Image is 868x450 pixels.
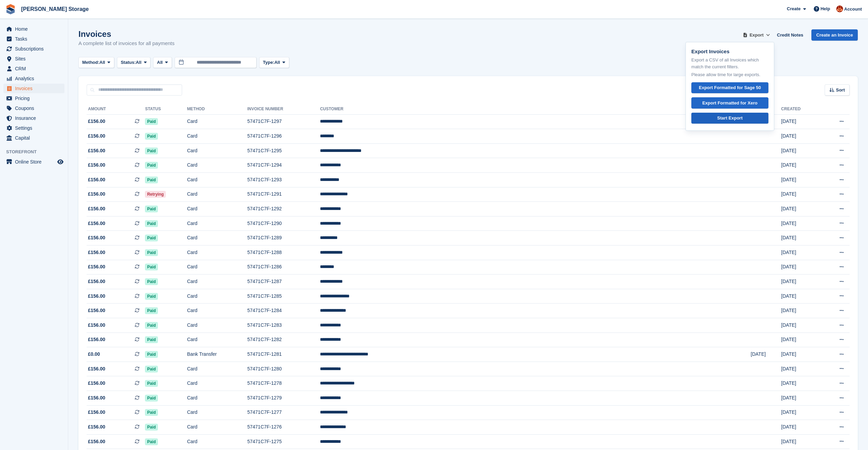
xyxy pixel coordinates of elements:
[691,57,768,70] p: Export a CSV of all Invoices which match the current filters.
[781,434,821,449] td: [DATE]
[88,205,105,212] span: £156.00
[187,187,247,202] td: Card
[187,104,247,115] th: Method
[187,405,247,420] td: Card
[247,114,320,129] td: 57471C7F-1297
[15,133,56,143] span: Capital
[88,336,105,343] span: £156.00
[187,304,247,318] td: Card
[187,434,247,449] td: Card
[3,133,64,143] a: menu
[88,351,100,358] span: £0.00
[781,143,821,158] td: [DATE]
[3,94,64,103] a: menu
[78,29,175,39] h1: Invoices
[117,57,150,68] button: Status: All
[145,395,158,402] span: Paid
[741,29,771,41] button: Export
[5,4,16,14] img: stora-icon-8386f47178a22dfd0bd8f6a31ec36ba5ce8667c1dd55bd0f319d3a0aa187defe.svg
[15,74,56,83] span: Analytics
[88,307,105,314] span: £156.00
[145,206,158,212] span: Paid
[145,438,158,445] span: Paid
[3,123,64,133] a: menu
[247,158,320,173] td: 57471C7F-1294
[781,405,821,420] td: [DATE]
[691,82,768,94] a: Export Formatted for Sage 50
[88,394,105,402] span: £156.00
[3,74,64,83] a: menu
[187,143,247,158] td: Card
[88,147,105,154] span: £156.00
[15,113,56,123] span: Insurance
[263,59,275,66] span: Type:
[3,157,64,167] a: menu
[781,158,821,173] td: [DATE]
[691,48,768,56] p: Export Invoices
[781,347,821,362] td: [DATE]
[187,216,247,231] td: Card
[15,94,56,103] span: Pricing
[145,424,158,431] span: Paid
[187,347,247,362] td: Bank Transfer
[247,173,320,187] td: 57471C7F-1293
[247,405,320,420] td: 57471C7F-1277
[691,97,768,109] a: Export Formatted for Xero
[187,275,247,289] td: Card
[145,409,158,416] span: Paid
[781,129,821,144] td: [DATE]
[844,6,862,13] span: Account
[187,158,247,173] td: Card
[88,322,105,329] span: £156.00
[781,275,821,289] td: [DATE]
[187,260,247,275] td: Card
[247,362,320,376] td: 57471C7F-1280
[247,143,320,158] td: 57471C7F-1295
[3,24,64,34] a: menu
[88,380,105,387] span: £156.00
[15,44,56,54] span: Subscriptions
[88,191,105,198] span: £156.00
[145,380,158,387] span: Paid
[247,376,320,391] td: 57471C7F-1278
[781,245,821,260] td: [DATE]
[247,104,320,115] th: Invoice Number
[153,57,172,68] button: All
[88,118,105,125] span: £156.00
[145,133,158,140] span: Paid
[781,391,821,405] td: [DATE]
[3,113,64,123] a: menu
[247,347,320,362] td: 57471C7F-1281
[247,420,320,435] td: 57471C7F-1276
[15,24,56,34] span: Home
[145,351,158,358] span: Paid
[187,245,247,260] td: Card
[145,293,158,300] span: Paid
[145,162,158,169] span: Paid
[56,158,64,166] a: Preview store
[187,391,247,405] td: Card
[6,149,68,155] span: Storefront
[88,438,105,445] span: £156.00
[774,29,806,41] a: Credit Notes
[781,333,821,347] td: [DATE]
[87,104,145,115] th: Amount
[187,173,247,187] td: Card
[187,333,247,347] td: Card
[88,263,105,270] span: £156.00
[100,59,105,66] span: All
[247,260,320,275] td: 57471C7F-1286
[145,177,158,183] span: Paid
[15,64,56,73] span: CRM
[88,176,105,183] span: £156.00
[18,3,91,15] a: [PERSON_NAME] Storage
[3,54,64,64] a: menu
[187,318,247,333] td: Card
[781,104,821,115] th: Created
[3,44,64,54] a: menu
[187,129,247,144] td: Card
[247,289,320,304] td: 57471C7F-1285
[750,32,764,39] span: Export
[145,336,158,343] span: Paid
[3,34,64,44] a: menu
